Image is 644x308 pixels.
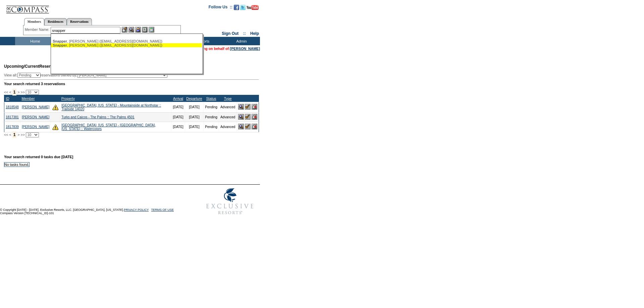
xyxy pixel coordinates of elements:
[222,31,238,36] a: Sign Out
[12,131,17,138] span: 1
[128,27,134,33] img: View
[238,104,244,110] img: View Reservation
[25,27,51,33] div: Member Name:
[183,47,260,51] span: You are acting on behalf of:
[204,112,219,122] td: Pending
[44,18,67,25] a: Residences
[4,162,30,167] td: No tasks found.
[122,27,127,33] img: b_edit.gif
[17,90,19,94] span: >
[151,208,174,211] a: TERMS OF USE
[252,114,257,120] img: Cancel Reservation
[4,90,8,94] span: <<
[250,31,259,36] a: Help
[200,185,260,218] img: Exclusive Resorts
[6,115,19,119] a: 1817381
[185,112,203,122] td: [DATE]
[252,124,257,129] img: Cancel Reservation
[6,125,19,129] a: 1817839
[4,73,170,78] div: View all: reservations owned by:
[4,82,259,86] div: Your search returned 3 reservations
[234,7,239,11] a: Become our fan on Facebook
[245,114,251,120] img: Confirm Reservation
[12,89,17,96] span: 1
[209,4,232,12] td: Follow Us ::
[6,97,9,101] a: ID
[21,97,35,101] a: Member
[173,97,183,101] a: Arrival
[234,5,239,10] img: Become our fan on Facebook
[245,104,251,110] img: Confirm Reservation
[171,112,185,122] td: [DATE]
[243,31,246,36] span: ::
[135,27,141,33] img: Impersonate
[9,133,11,137] span: <
[52,124,58,130] img: There are insufficient days and/or tokens to cover this reservation
[15,37,54,45] td: Home
[4,133,8,137] span: <<
[53,39,200,43] div: , [PERSON_NAME] ([EMAIL_ADDRESS][DOMAIN_NAME])
[224,97,232,101] a: Type
[219,102,236,112] td: Advanced
[240,7,246,11] a: Follow us on Twitter
[53,43,200,47] div: , [PERSON_NAME] ([EMAIL_ADDRESS][DOMAIN_NAME])
[4,155,261,162] div: Your search returned 0 tasks due [DATE]
[61,123,156,131] a: [GEOGRAPHIC_DATA], [US_STATE] - [GEOGRAPHIC_DATA], [US_STATE] :: Watercolors
[230,47,260,51] a: [PERSON_NAME]
[67,18,92,25] a: Reservations
[238,124,244,129] img: View Reservation
[247,7,259,11] a: Subscribe to our YouTube Channel
[247,5,259,10] img: Subscribe to our YouTube Channel
[53,43,67,47] span: Snapper
[149,27,154,33] img: b_calculator.gif
[20,90,24,94] span: >>
[238,114,244,120] img: View Reservation
[171,102,185,112] td: [DATE]
[22,115,49,119] a: [PERSON_NAME]
[61,104,161,111] a: [GEOGRAPHIC_DATA], [US_STATE] - Mountainside at Northstar :: Trailside 14020
[186,97,202,101] a: Departure
[22,105,49,109] a: [PERSON_NAME]
[204,122,219,132] td: Pending
[61,97,75,101] a: Property
[252,104,257,110] img: Cancel Reservation
[221,37,260,45] td: Admin
[53,39,67,43] span: Snapper
[142,27,148,33] img: Reservations
[240,5,246,10] img: Follow us on Twitter
[206,97,216,101] a: Status
[185,102,203,112] td: [DATE]
[124,208,149,211] a: PRIVACY POLICY
[245,124,251,129] img: Confirm Reservation
[4,64,65,69] span: Reservations
[204,102,219,112] td: Pending
[24,18,45,25] a: Members
[9,90,11,94] span: <
[17,133,19,137] span: >
[185,122,203,132] td: [DATE]
[61,115,135,119] a: Turks and Caicos - The Palms :: The Palms 4501
[4,64,39,69] span: Upcoming/Current
[219,122,236,132] td: Advanced
[6,105,19,109] a: 1818548
[219,112,236,122] td: Advanced
[20,133,24,137] span: >>
[22,125,49,129] a: [PERSON_NAME]
[171,122,185,132] td: [DATE]
[52,104,58,110] img: There are insufficient days and/or tokens to cover this reservation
